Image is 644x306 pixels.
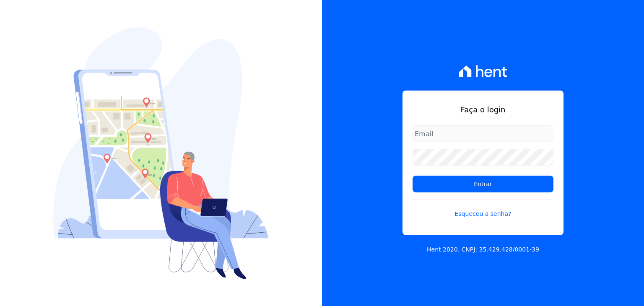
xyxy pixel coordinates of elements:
[413,199,553,218] a: Esqueceu a senha?
[413,104,553,115] h1: Faça o login
[413,125,553,142] input: Email
[427,245,539,254] p: Hent 2020. CNPJ: 35.429.428/0001-39
[413,176,553,192] input: Entrar
[53,27,269,279] img: Login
